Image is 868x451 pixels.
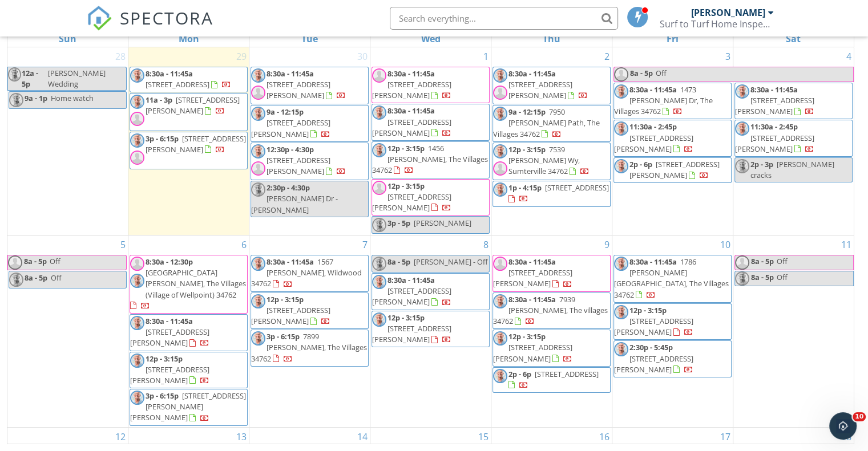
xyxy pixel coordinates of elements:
[372,105,386,120] img: tom_stevens_profile_pic.jpg
[508,107,546,117] span: 9a - 12:15p
[492,292,611,330] a: 8:30a - 11:45a 7939 [PERSON_NAME], The villages 34762
[545,182,609,193] span: [STREET_ADDRESS]
[492,367,611,393] a: 2p - 6p [STREET_ADDRESS]
[130,352,248,389] a: 12p - 3:15p [STREET_ADDRESS][PERSON_NAME]
[540,31,563,47] a: Thursday
[718,235,733,254] a: Go to October 10, 2025
[612,47,733,235] td: Go to October 3, 2025
[735,121,749,136] img: tom_stevens_profile_pic.jpg
[8,255,22,270] img: default-user-f0147aede5fd5fa78ca7ade42f37bd4542148d508eef1c3d3ea960f66861d68b.jpg
[146,95,240,116] span: [STREET_ADDRESS][PERSON_NAME]
[844,47,854,66] a: Go to October 4, 2025
[492,330,611,367] a: 12p - 3:15p [STREET_ADDRESS][PERSON_NAME]
[370,47,491,235] td: Go to October 1, 2025
[829,412,857,440] iframe: Intercom live chat
[130,133,144,148] img: tom_stevens_profile_pic.jpg
[251,257,265,271] img: tom_stevens_profile_pic.jpg
[481,235,491,254] a: Go to October 8, 2025
[128,235,249,428] td: Go to October 6, 2025
[493,161,507,176] img: default-user-f0147aede5fd5fa78ca7ade42f37bd4542148d508eef1c3d3ea960f66861d68b.jpg
[130,316,209,348] a: 8:30a - 11:45a [STREET_ADDRESS][PERSON_NAME]
[234,428,249,446] a: Go to October 13, 2025
[239,235,249,254] a: Go to October 6, 2025
[614,305,693,337] a: 12p - 3:15p [STREET_ADDRESS][PERSON_NAME]
[613,303,732,340] a: 12p - 3:15p [STREET_ADDRESS][PERSON_NAME]
[508,144,546,155] span: 12p - 3:15p
[372,218,386,232] img: tom_stevens_profile_pic.jpg
[251,105,369,142] a: 9a - 12:15p [STREET_ADDRESS][PERSON_NAME]
[146,95,240,116] a: 11a - 3p [STREET_ADDRESS][PERSON_NAME]
[614,84,713,116] a: 8:30a - 11:45a 1473 [PERSON_NAME] Dr, The Villages 34762
[372,67,490,104] a: 8:30a - 11:45a [STREET_ADDRESS][PERSON_NAME]
[492,181,611,206] a: 1p - 4:15p [STREET_ADDRESS]
[750,159,773,169] span: 2p - 3p
[9,93,23,107] img: tom_stevens_profile_pic.jpg
[87,6,112,31] img: The Best Home Inspection Software - Spectora
[613,83,732,120] a: 8:30a - 11:45a 1473 [PERSON_NAME] Dr, The Villages 34762
[493,331,572,363] a: 12p - 3:15p [STREET_ADDRESS][PERSON_NAME]
[493,107,600,139] span: 7950 [PERSON_NAME] Path, The Villages 34762
[750,255,774,270] span: 8a - 5p
[481,47,491,66] a: Go to October 1, 2025
[491,235,612,428] td: Go to October 9, 2025
[251,86,265,100] img: default-user-f0147aede5fd5fa78ca7ade42f37bd4542148d508eef1c3d3ea960f66861d68b.jpg
[387,143,425,153] span: 12p - 3:15p
[853,412,866,421] span: 10
[370,235,491,428] td: Go to October 8, 2025
[251,107,265,121] img: tom_stevens_profile_pic.jpg
[735,95,814,116] span: [STREET_ADDRESS][PERSON_NAME]
[130,364,209,385] span: [STREET_ADDRESS][PERSON_NAME]
[8,67,21,82] img: tom_stevens_profile_pic.jpg
[146,133,179,144] span: 3p - 6:15p
[508,68,588,100] a: 8:30a - 11:45a [STREET_ADDRESS][PERSON_NAME]
[735,133,814,154] span: [STREET_ADDRESS][PERSON_NAME]
[629,159,720,180] span: [STREET_ADDRESS][PERSON_NAME]
[146,267,246,299] span: [GEOGRAPHIC_DATA][PERSON_NAME], The Villages (Village of Wellpoint) 34762
[493,144,507,159] img: tom_stevens_profile_pic.jpg
[355,428,370,446] a: Go to October 14, 2025
[130,316,144,330] img: tom_stevens_profile_pic.jpg
[267,107,304,117] span: 9a - 12:15p
[130,354,209,385] a: 12p - 3:15p [STREET_ADDRESS][PERSON_NAME]
[372,79,451,100] span: [STREET_ADDRESS][PERSON_NAME]
[118,235,128,254] a: Go to October 5, 2025
[691,7,765,18] div: [PERSON_NAME]
[267,68,314,79] span: 8:30a - 11:45a
[130,68,144,83] img: tom_stevens_profile_pic.jpg
[733,235,854,428] td: Go to October 11, 2025
[614,354,693,375] span: [STREET_ADDRESS][PERSON_NAME]
[251,67,369,104] a: 8:30a - 11:45a [STREET_ADDRESS][PERSON_NAME]
[492,255,611,292] a: 8:30a - 11:45a [STREET_ADDRESS][PERSON_NAME]
[130,391,144,405] img: tom_stevens_profile_pic.jpg
[614,305,628,319] img: tom_stevens_profile_pic.jpg
[614,257,729,300] span: 1786 [PERSON_NAME][GEOGRAPHIC_DATA], The Villages 34762
[750,121,798,132] span: 11:30a - 2:45p
[130,132,248,169] a: 3p - 6:15p [STREET_ADDRESS][PERSON_NAME]
[299,31,320,47] a: Tuesday
[387,257,410,267] span: 8a - 5p
[251,331,367,363] a: 3p - 6:15p 7899 [PERSON_NAME], The Villages 34762
[25,273,47,283] span: 8a - 5p
[130,327,209,348] span: [STREET_ADDRESS][PERSON_NAME]
[660,18,774,30] div: Surf to Turf Home Inspections
[130,112,144,126] img: default-user-f0147aede5fd5fa78ca7ade42f37bd4542148d508eef1c3d3ea960f66861d68b.jpg
[492,105,611,142] a: 9a - 12:15p 7950 [PERSON_NAME] Path, The Villages 34762
[128,47,249,235] td: Go to September 29, 2025
[614,121,628,136] img: tom_stevens_profile_pic.jpg
[735,159,749,173] img: tom_stevens_profile_pic.jpg
[614,133,693,154] span: [STREET_ADDRESS][PERSON_NAME]
[130,391,246,422] a: 3p - 6:15p [STREET_ADDRESS][PERSON_NAME][PERSON_NAME]
[614,257,729,300] a: 8:30a - 11:45a 1786 [PERSON_NAME][GEOGRAPHIC_DATA], The Villages 34762
[493,257,572,289] a: 8:30a - 11:45a [STREET_ADDRESS][PERSON_NAME]
[387,68,435,79] span: 8:30a - 11:45a
[251,330,369,367] a: 3p - 6:15p 7899 [PERSON_NAME], The Villages 34762
[25,93,47,103] span: 9a - 1p
[777,256,788,266] span: Off
[267,257,314,267] span: 8:30a - 11:45a
[718,428,733,446] a: Go to October 17, 2025
[612,235,733,428] td: Go to October 10, 2025
[613,255,732,303] a: 8:30a - 11:45a 1786 [PERSON_NAME][GEOGRAPHIC_DATA], The Villages 34762
[734,120,853,157] a: 11:30a - 2:45p [STREET_ADDRESS][PERSON_NAME]
[508,68,556,79] span: 8:30a - 11:45a
[735,84,749,99] img: tom_stevens_profile_pic.jpg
